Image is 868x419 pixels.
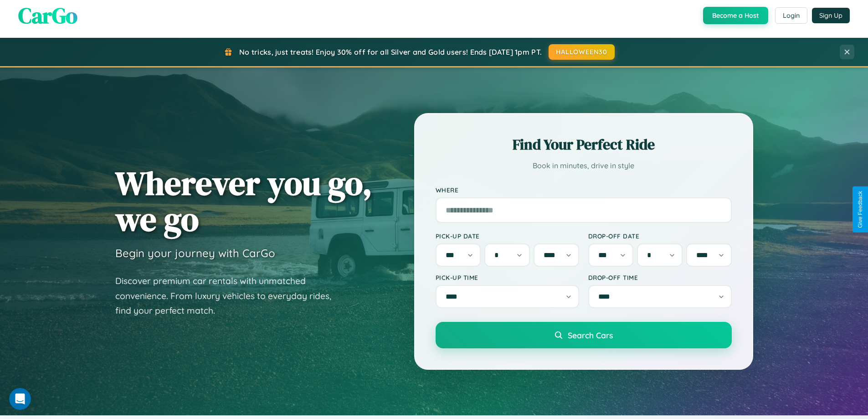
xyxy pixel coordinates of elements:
h1: Wherever you go, we go [115,165,372,237]
button: Sign Up [812,8,850,23]
p: Book in minutes, drive in style [436,159,732,172]
iframe: Intercom live chat [9,388,31,410]
span: Search Cars [568,330,613,340]
label: Drop-off Time [588,274,732,281]
div: Give Feedback [857,191,863,228]
p: Discover premium car rentals with unmatched convenience. From luxury vehicles to everyday rides, ... [115,274,343,318]
h3: Begin your journey with CarGo [115,246,275,260]
label: Pick-up Time [436,274,579,281]
h2: Find Your Perfect Ride [436,134,732,155]
button: HALLOWEEN30 [549,44,615,60]
label: Drop-off Date [588,232,732,240]
span: No tricks, just treats! Enjoy 30% off for all Silver and Gold users! Ends [DATE] 1pm PT. [239,47,542,57]
button: Login [775,7,807,24]
button: Become a Host [703,7,768,24]
button: Search Cars [436,322,732,348]
span: CarGo [18,0,77,31]
label: Where [436,186,732,194]
label: Pick-up Date [436,232,579,240]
